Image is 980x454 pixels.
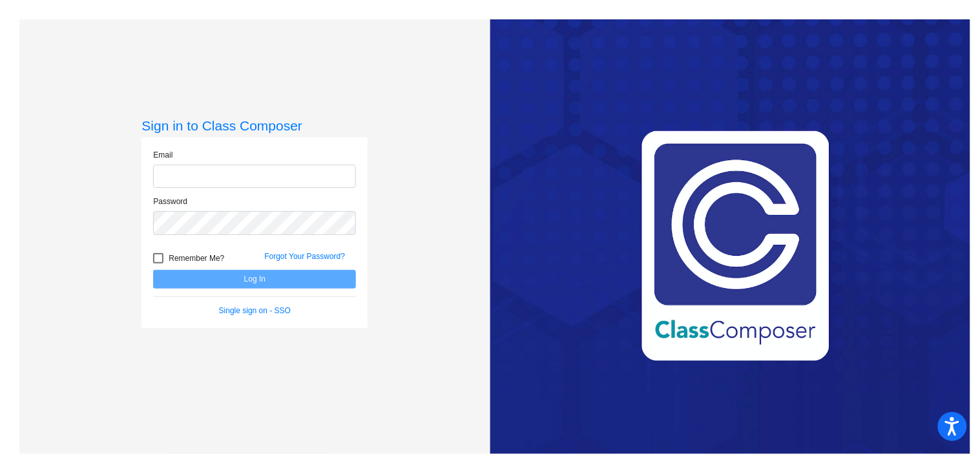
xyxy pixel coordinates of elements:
[153,149,172,161] label: Email
[264,252,345,261] a: Forgot Your Password?
[169,251,224,266] span: Remember Me?
[141,118,368,134] h3: Sign in to Class Composer
[219,306,291,315] a: Single sign on - SSO
[153,270,356,289] button: Log In
[153,196,187,207] label: Password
